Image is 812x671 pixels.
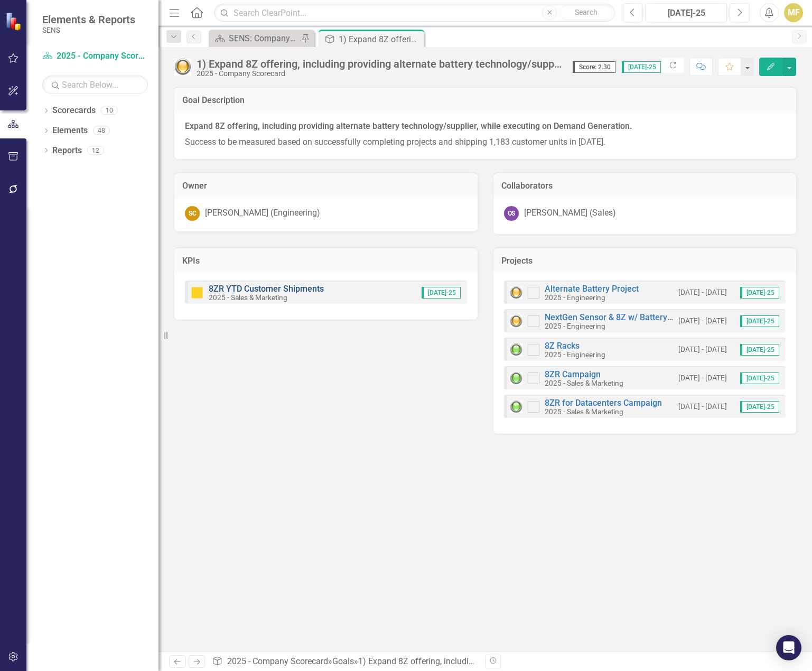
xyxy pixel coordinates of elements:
a: NextGen Sensor & 8Z w/ Battery Monitoring [545,312,711,322]
div: SENS: Company Scorecard [229,32,298,45]
img: Yellow: At Risk/Needs Attention [510,315,522,328]
small: 2025 - Sales & Marketing [545,379,623,387]
small: [DATE] - [DATE] [678,373,727,383]
h3: Owner [182,181,470,191]
span: [DATE]-25 [622,61,661,73]
img: Green: On Track [510,343,522,356]
h3: Goal Description [182,96,788,105]
div: Open Intercom Messenger [776,635,801,660]
img: At Risk [191,286,203,299]
div: SC [185,206,200,221]
small: [DATE] - [DATE] [678,402,727,412]
img: Green: On Track [510,372,522,385]
span: Score: 2.30 [573,61,615,73]
button: MF [784,3,803,22]
span: Search [575,8,598,16]
button: Search [559,5,612,20]
span: Elements & Reports [42,13,135,26]
span: [DATE]-25 [422,287,461,299]
div: » » [212,656,477,668]
a: Scorecards [52,105,96,117]
small: 2025 - Engineering [545,350,605,359]
img: Green: On Track [510,400,522,413]
input: Search Below... [42,76,148,94]
div: 1) Expand 8Z offering, including providing alternate battery technology/supplier, while executing... [197,58,562,70]
div: 48 [93,126,110,135]
h3: KPIs [182,256,470,266]
img: Yellow: At Risk/Needs Attention [174,59,191,76]
small: SENS [42,26,135,34]
a: 8ZR for Datacenters Campaign [545,398,662,408]
a: Reports [52,145,82,157]
a: SENS: Company Scorecard [211,32,298,45]
a: 2025 - Company Scorecard [227,656,328,666]
span: [DATE]-25 [740,344,779,356]
div: [DATE]-25 [649,7,723,20]
div: 12 [87,146,104,155]
div: 2025 - Company Scorecard [197,70,562,78]
a: Goals [332,656,354,666]
div: 1) Expand 8Z offering, including providing alternate battery technology/supplier, while executing... [358,656,806,666]
small: 2025 - Sales & Marketing [209,293,287,302]
small: [DATE] - [DATE] [678,316,727,326]
img: ClearPoint Strategy [5,12,24,31]
small: 2025 - Engineering [545,293,605,302]
h3: Collaborators [501,181,789,191]
a: 2025 - Company Scorecard [42,50,148,62]
span: [DATE]-25 [740,287,779,299]
div: [PERSON_NAME] (Engineering) [205,207,320,219]
span: [DATE]-25 [740,372,779,384]
button: [DATE]-25 [646,3,727,22]
div: 10 [101,106,118,115]
h3: Projects [501,256,789,266]
p: Success to be measured based on successfully completing projects and shipping 1,183 customer unit... [185,134,786,148]
small: 2025 - Sales & Marketing [545,407,623,416]
a: Elements [52,125,88,137]
img: Yellow: At Risk/Needs Attention [510,286,522,299]
a: 8Z Racks [545,341,580,351]
span: [DATE]-25 [740,315,779,327]
input: Search ClearPoint... [214,4,615,22]
a: Alternate Battery Project [545,284,639,294]
small: [DATE] - [DATE] [678,287,727,297]
span: [DATE]-25 [740,401,779,413]
small: [DATE] - [DATE] [678,344,727,355]
small: 2025 - Engineering [545,322,605,330]
div: 1) Expand 8Z offering, including providing alternate battery technology/supplier, while executing... [339,33,422,46]
strong: Expand 8Z offering, including providing alternate battery technology/supplier, while executing on... [185,121,632,131]
div: [PERSON_NAME] (Sales) [524,207,616,219]
div: OS [504,206,519,221]
a: 8ZR YTD Customer Shipments [209,284,324,294]
a: 8ZR Campaign [545,369,601,379]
